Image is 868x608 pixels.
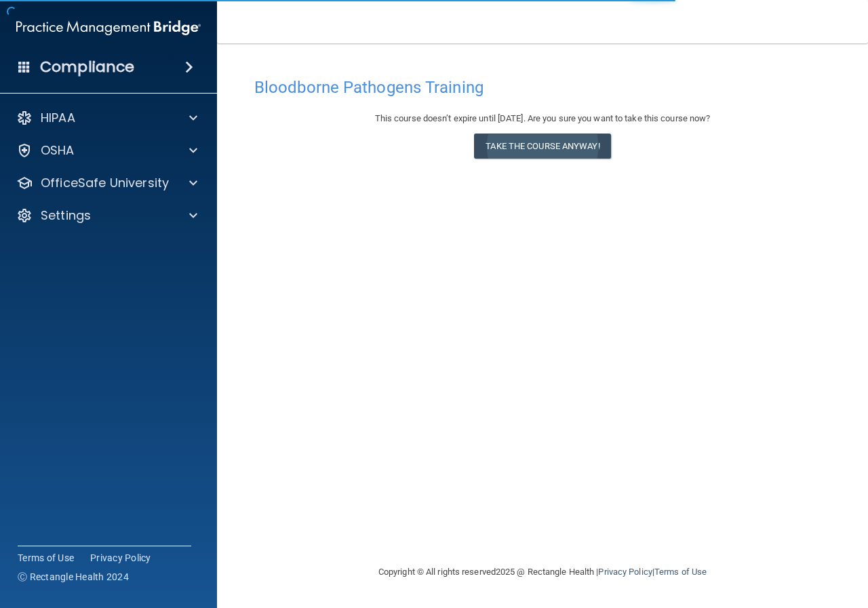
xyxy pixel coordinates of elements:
a: Privacy Policy [598,567,652,577]
h4: Compliance [40,58,134,77]
a: OfficeSafe University [16,175,197,191]
p: OfficeSafe University [41,175,169,191]
a: OSHA [16,142,197,159]
p: OSHA [41,142,75,159]
p: HIPAA [41,110,75,126]
p: Settings [41,207,91,224]
h4: Bloodborne Pathogens Training [254,79,831,96]
a: Settings [16,207,197,224]
div: This course doesn’t expire until [DATE]. Are you sure you want to take this course now? [254,110,831,127]
span: Ⓒ Rectangle Health 2024 [18,570,129,584]
a: Privacy Policy [90,551,151,565]
button: Take the course anyway! [474,134,610,159]
div: Copyright © All rights reserved 2025 @ Rectangle Health | | [295,550,790,594]
a: Terms of Use [18,551,74,565]
img: PMB logo [16,14,201,41]
a: HIPAA [16,110,197,126]
a: Terms of Use [654,567,707,577]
